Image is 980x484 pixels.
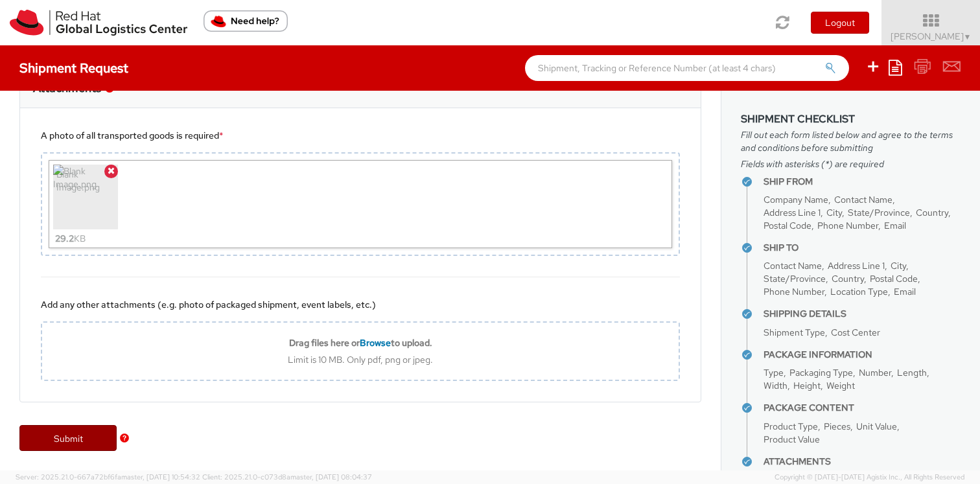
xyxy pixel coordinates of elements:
[891,30,972,42] span: [PERSON_NAME]
[789,367,853,378] span: Packaging Type
[916,207,948,218] span: Country
[817,220,878,231] span: Phone Number
[828,260,885,271] span: Address Line 1
[831,327,880,338] span: Cost Center
[870,273,918,284] span: Postal Code
[360,337,391,349] span: Browse
[964,32,972,42] span: ▼
[764,220,811,231] span: Postal Code
[848,207,910,218] span: State/Province
[764,457,961,467] h4: Attachments
[830,286,888,297] span: Location Type
[894,286,916,297] span: Email
[856,421,897,432] span: Unit Value
[741,128,961,154] span: Fill out each form listed below and agree to the terms and conditions before submitting
[824,421,850,432] span: Pieces
[884,220,906,231] span: Email
[764,273,826,284] span: State/Province
[859,367,891,378] span: Number
[775,472,964,483] span: Copyright © [DATE]-[DATE] Agistix Inc., All Rights Reserved
[42,354,679,365] div: Limit is 10 MB. Only pdf, png or jpeg.
[764,433,820,445] span: Product Value
[897,367,927,378] span: Length
[764,207,821,218] span: Address Line 1
[764,403,961,413] h4: Package Content
[289,337,432,349] b: Drag files here or to upload.
[19,61,128,75] h4: Shipment Request
[204,10,288,32] button: Need help?
[33,82,101,95] h3: Attachments
[19,425,117,451] a: Submit
[55,229,86,248] div: KB
[764,286,824,297] span: Phone Number
[764,327,825,338] span: Shipment Type
[826,380,855,391] span: Weight
[764,194,828,205] span: Company Name
[202,472,372,481] span: Client: 2025.21.0-c073d8a
[10,10,187,36] img: rh-logistics-00dfa346123c4ec078e1.svg
[834,194,892,205] span: Contact Name
[16,472,200,481] span: Server: 2025.21.0-667a72bf6fa
[764,367,784,378] span: Type
[793,380,821,391] span: Height
[811,12,869,34] button: Logout
[290,472,372,481] span: master, [DATE] 08:04:37
[121,472,200,481] span: master, [DATE] 10:54:32
[741,157,961,170] span: Fields with asterisks (*) are required
[764,243,961,253] h4: Ship To
[764,309,961,319] h4: Shipping Details
[764,260,822,271] span: Contact Name
[41,298,680,311] div: Add any other attachments (e.g. photo of packaged shipment, event labels, etc.)
[826,207,842,218] span: City
[55,233,74,244] strong: 29.2
[764,350,961,360] h4: Package Information
[41,129,680,142] div: A photo of all transported goods is required
[832,273,864,284] span: Country
[741,113,961,125] h3: Shipment Checklist
[525,55,849,81] input: Shipment, Tracking or Reference Number (at least 4 chars)
[891,260,906,271] span: City
[53,165,118,229] img: Blank Image.png
[764,421,818,432] span: Product Type
[764,380,787,391] span: Width
[764,177,961,187] h4: Ship From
